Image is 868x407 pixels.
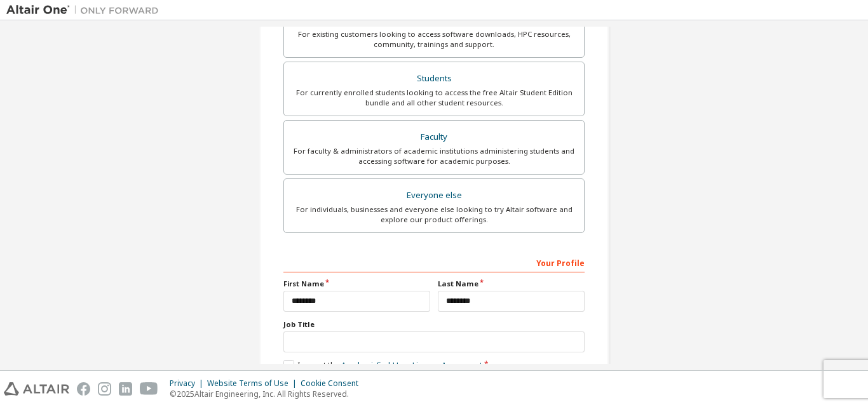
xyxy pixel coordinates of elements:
p: © 2025 Altair Engineering, Inc. All Rights Reserved. [170,389,366,399]
label: Last Name [438,279,585,289]
div: For existing customers looking to access software downloads, HPC resources, community, trainings ... [292,29,576,50]
div: Your Profile [283,252,585,272]
div: For currently enrolled students looking to access the free Altair Student Edition bundle and all ... [292,88,576,108]
img: Altair One [6,4,165,17]
img: instagram.svg [98,382,111,396]
div: Faculty [292,128,576,146]
img: facebook.svg [77,382,90,396]
label: First Name [283,279,430,289]
img: linkedin.svg [119,382,132,396]
div: Everyone else [292,187,576,204]
div: Cookie Consent [301,378,366,389]
label: I accept the [283,360,482,371]
img: youtube.svg [140,382,158,396]
label: Job Title [283,319,585,330]
a: Academic End-User License Agreement [341,360,482,371]
div: Students [292,70,576,88]
div: Website Terms of Use [207,378,301,389]
img: altair_logo.svg [4,382,69,396]
div: Privacy [170,378,207,389]
div: For individuals, businesses and everyone else looking to try Altair software and explore our prod... [292,204,576,225]
div: For faculty & administrators of academic institutions administering students and accessing softwa... [292,146,576,166]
